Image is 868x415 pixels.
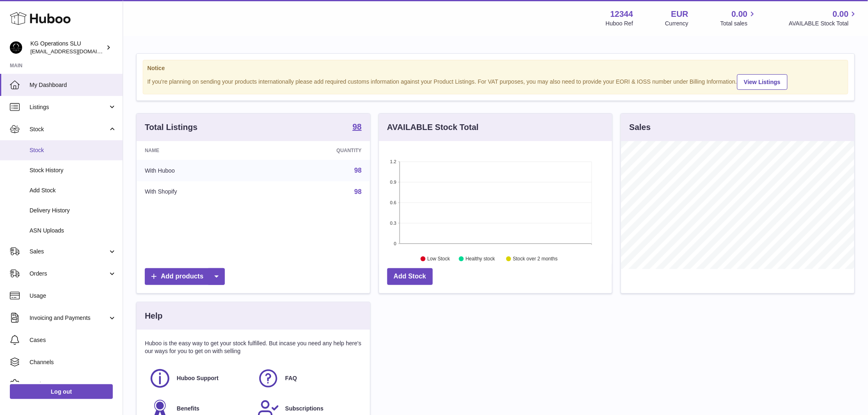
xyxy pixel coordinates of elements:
strong: 12344 [610,9,633,20]
span: 0.00 [732,9,748,20]
div: If you're planning on sending your products internationally please add required customs informati... [147,73,844,90]
th: Name [137,141,263,160]
text: Healthy stock [466,256,496,262]
text: 1.2 [390,159,396,164]
text: Stock over 2 months [513,256,557,262]
span: Channels [30,358,116,366]
div: KG Operations SLU [30,40,104,55]
div: Huboo Ref [606,20,633,27]
span: Add Stock [30,187,116,194]
td: With Shopify [137,181,263,203]
h3: Total Listings [145,122,198,133]
a: 98 [354,167,362,174]
a: View Listings [737,74,788,90]
a: 0.00 Total sales [720,9,757,27]
img: internalAdmin-12344@internal.huboo.com [10,41,22,54]
a: FAQ [257,367,357,390]
span: Orders [30,270,108,278]
span: Delivery History [30,207,116,214]
p: Huboo is the easy way to get your stock fulfilled. But incase you need any help here's our ways f... [145,340,362,355]
td: With Huboo [137,160,263,181]
a: 0.00 AVAILABLE Stock Total [789,9,858,27]
span: Usage [30,292,116,300]
h3: AVAILABLE Stock Total [387,122,479,133]
a: Add Stock [387,268,433,285]
span: 0.00 [833,9,849,20]
span: Total sales [720,20,757,27]
span: Settings [30,381,116,388]
span: Listings [30,103,108,111]
span: Sales [30,248,108,255]
text: 0.3 [390,221,396,226]
span: Huboo Support [177,374,219,382]
th: Quantity [263,141,370,160]
text: 0.9 [390,180,396,185]
a: Log out [10,384,113,399]
span: Benefits [177,405,199,413]
text: 0.6 [390,200,396,205]
h3: Sales [629,122,651,133]
span: Stock [30,125,108,133]
span: Subscriptions [285,405,323,413]
div: Currency [665,20,689,27]
span: ASN Uploads [30,227,116,235]
span: My Dashboard [30,81,116,89]
h3: Help [145,310,162,322]
span: Stock [30,146,116,154]
span: Cases [30,336,116,344]
strong: Notice [147,64,844,72]
strong: EUR [671,9,688,20]
a: 98 [354,188,362,195]
a: Huboo Support [149,367,249,390]
span: Invoicing and Payments [30,314,108,322]
span: Stock History [30,166,116,174]
span: AVAILABLE Stock Total [789,20,858,27]
text: 0 [394,241,396,246]
span: [EMAIL_ADDRESS][DOMAIN_NAME] [30,48,121,55]
a: 98 [352,123,361,132]
span: FAQ [285,374,297,382]
strong: 98 [352,123,361,131]
text: Low Stock [427,256,450,262]
a: Add products [145,268,225,285]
